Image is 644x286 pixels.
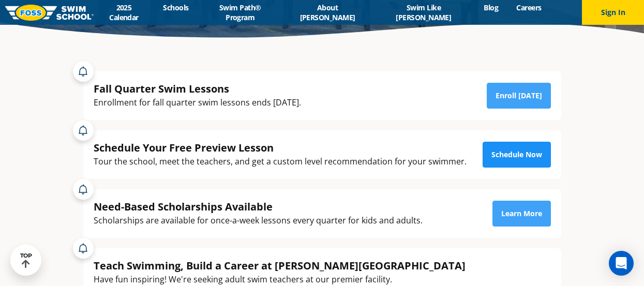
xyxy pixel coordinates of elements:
div: Enrollment for fall quarter swim lessons ends [DATE]. [94,96,301,110]
div: Scholarships are available for once-a-week lessons every quarter for kids and adults. [94,214,423,228]
a: Blog [475,3,507,12]
a: Swim Path® Program [198,3,282,22]
a: Schedule Now [483,142,551,168]
div: TOP [20,252,32,268]
img: FOSS Swim School Logo [5,5,94,21]
a: Enroll [DATE] [487,83,551,109]
a: Schools [154,3,198,12]
div: Tour the school, meet the teachers, and get a custom level recommendation for your swimmer. [94,155,467,169]
a: Swim Like [PERSON_NAME] [372,3,475,22]
div: Need-Based Scholarships Available [94,200,423,214]
div: Teach Swimming, Build a Career at [PERSON_NAME][GEOGRAPHIC_DATA] [94,259,466,273]
a: 2025 Calendar [94,3,154,22]
a: Learn More [492,201,551,227]
a: Careers [507,3,550,12]
div: Schedule Your Free Preview Lesson [94,141,467,155]
div: Fall Quarter Swim Lessons [94,82,301,96]
div: Open Intercom Messenger [609,251,634,276]
a: About [PERSON_NAME] [282,3,372,22]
